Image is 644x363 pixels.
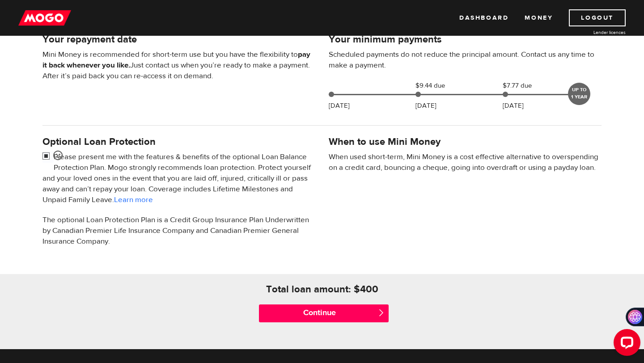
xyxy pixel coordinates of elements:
[18,9,71,26] img: mogo_logo-11ee424be714fa7cbb0f0f49df9e16ec.png
[415,80,460,91] span: $9.44 due
[42,152,54,163] input: <span class="smiley-face happy"></span>
[329,49,602,71] p: Scheduled payments do not reduce the principal amount. Contact us any time to make a payment.
[114,195,153,205] a: Learn more
[42,152,315,205] p: Please present me with the features & benefits of the optional Loan Balance Protection Plan. Mogo...
[329,33,602,46] h4: Your minimum payments
[503,101,524,111] p: [DATE]
[329,152,602,173] p: When used short-term, Mini Money is a cost effective alternative to overspending on a credit card...
[606,325,644,363] iframe: LiveChat chat widget
[42,49,315,81] p: Mini Money is recommended for short-term use but you have the flexibility to Just contact us when...
[266,283,360,295] h4: Total loan amount: $
[568,83,590,105] div: UP TO 1 YEAR
[42,215,315,247] p: The optional Loan Protection Plan is a Credit Group Insurance Plan Underwritten by Canadian Premi...
[42,50,310,70] b: pay it back whenever you like.
[360,283,378,295] h4: 400
[569,9,626,26] a: Logout
[259,304,389,322] input: Continue
[559,29,626,36] a: Lender licences
[415,101,436,111] p: [DATE]
[459,9,508,26] a: Dashboard
[42,33,315,46] h4: Your repayment date
[329,101,350,111] p: [DATE]
[329,135,441,148] h4: When to use Mini Money
[377,309,385,317] span: 
[42,135,315,148] h4: Optional Loan Protection
[503,80,547,91] span: $7.77 due
[525,9,553,26] a: Money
